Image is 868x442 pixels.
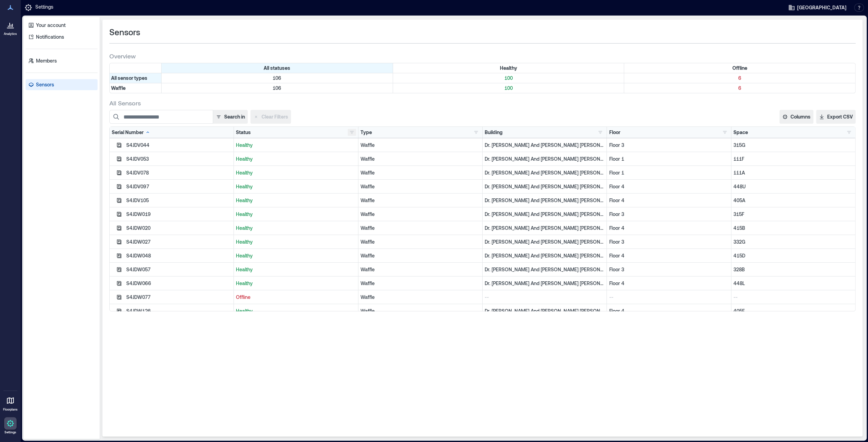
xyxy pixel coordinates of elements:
p: Floor 4 [609,280,729,287]
div: Waffle [360,225,480,232]
p: Settings [4,430,16,434]
p: 415D [733,252,853,259]
p: Floor 3 [609,238,729,245]
p: Healthy [236,238,356,245]
p: Analytics [4,32,17,36]
div: Status [236,129,251,136]
p: 100 [394,85,623,92]
p: -- [485,294,604,301]
div: Filter by Status: Offline [624,63,855,73]
button: Columns [779,110,813,124]
p: Dr. [PERSON_NAME] And [PERSON_NAME] [PERSON_NAME] [485,252,604,259]
p: -- [733,294,853,301]
div: Waffle [360,156,480,162]
p: Floor 1 [609,156,729,162]
p: Healthy [236,308,356,314]
p: Floor 3 [609,142,729,149]
div: S4JDV053 [126,156,231,162]
div: S4JDV105 [126,197,231,204]
p: Sensors [36,81,54,88]
span: [GEOGRAPHIC_DATA] [797,4,847,11]
p: Dr. [PERSON_NAME] And [PERSON_NAME] [PERSON_NAME] [485,225,604,232]
span: Sensors [109,27,140,38]
p: 415B [733,225,853,232]
p: Members [36,57,57,64]
p: Floor 4 [609,197,729,204]
div: Waffle [360,142,480,149]
p: Healthy [236,169,356,176]
p: Healthy [236,156,356,162]
a: Sensors [26,79,98,90]
div: S4JDW126 [126,308,231,314]
p: Healthy [236,225,356,232]
p: Healthy [236,197,356,204]
p: 448L [733,280,853,287]
div: S4JDW019 [126,211,231,218]
div: S4JDW048 [126,252,231,259]
div: Serial Number [112,129,150,136]
p: Floor 3 [609,211,729,218]
p: Healthy [236,280,356,287]
p: Offline [236,294,356,301]
div: S4JDW057 [126,266,231,273]
p: Dr. [PERSON_NAME] And [PERSON_NAME] [PERSON_NAME] [485,183,604,190]
div: S4JDV078 [126,169,231,176]
p: Floorplans [3,407,18,412]
p: 315G [733,142,853,149]
p: -- [609,294,729,301]
div: Filter by Type: Waffle [110,83,162,93]
div: S4JDV044 [126,142,231,149]
p: 6 [625,85,854,92]
p: Dr. [PERSON_NAME] And [PERSON_NAME] [PERSON_NAME] [485,238,604,245]
p: 405A [733,197,853,204]
div: Waffle [360,169,480,176]
p: Floor 4 [609,183,729,190]
div: Waffle [360,252,480,259]
div: Building [485,129,503,136]
p: Dr. [PERSON_NAME] And [PERSON_NAME] [PERSON_NAME] [485,142,604,149]
div: Type [360,129,372,136]
p: 448U [733,183,853,190]
div: Floor [609,129,620,136]
p: Dr. [PERSON_NAME] And [PERSON_NAME] [PERSON_NAME] [485,197,604,204]
button: Clear Filters [250,110,291,124]
a: Notifications [26,31,98,43]
div: Waffle [360,238,480,245]
div: S4JDW027 [126,238,231,245]
a: Members [26,55,98,66]
div: All sensor types [110,73,162,83]
p: Floor 1 [609,169,729,176]
p: 111A [733,169,853,176]
p: Notifications [36,34,64,40]
p: 106 [163,85,391,92]
button: Export CSV [816,110,856,124]
a: Analytics [2,17,19,38]
p: Healthy [236,183,356,190]
span: All Sensors [109,99,141,107]
p: 100 [394,75,623,82]
button: [GEOGRAPHIC_DATA] [786,2,849,13]
div: Waffle [360,197,480,204]
div: S4JDW077 [126,294,231,301]
div: Waffle [360,294,480,301]
div: Waffle [360,280,480,287]
div: S4JDW020 [126,225,231,232]
p: Dr. [PERSON_NAME] And [PERSON_NAME] [PERSON_NAME] [485,169,604,176]
p: 315F [733,211,853,218]
span: Overview [109,52,136,60]
p: Healthy [236,211,356,218]
a: Your account [26,20,98,31]
p: Your account [36,22,66,29]
p: Dr. [PERSON_NAME] And [PERSON_NAME] [PERSON_NAME] [485,266,604,273]
div: All statuses [162,63,393,73]
p: Healthy [236,142,356,149]
p: Healthy [236,252,356,259]
p: Dr. [PERSON_NAME] And [PERSON_NAME] [PERSON_NAME] [485,280,604,287]
div: Waffle [360,308,480,314]
p: Floor 3 [609,266,729,273]
div: Filter by Status: Healthy [393,63,624,73]
div: Waffle [360,211,480,218]
div: Space [733,129,748,136]
div: S4JDV097 [126,183,231,190]
p: Dr. [PERSON_NAME] And [PERSON_NAME] [PERSON_NAME] [485,211,604,218]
